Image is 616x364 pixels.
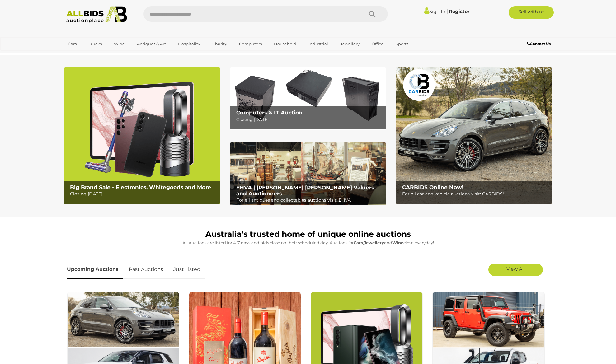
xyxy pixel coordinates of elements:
img: Allbids.com.au [63,6,130,23]
strong: Jewellery [364,240,384,245]
a: View All [488,264,543,276]
p: For all car and vehicle auctions visit: CARBIDS! [402,190,549,198]
span: | [446,8,448,15]
a: Industrial [304,39,332,49]
img: CARBIDS Online Now! [396,67,552,204]
strong: Cars [354,240,363,245]
a: Sign In [424,8,445,14]
a: Just Listed [169,260,205,279]
a: Antiques & Art [133,39,170,49]
p: Closing [DATE] [236,116,383,124]
a: Wine [110,39,129,49]
a: Cars [64,39,81,49]
p: All Auctions are listed for 4-7 days and bids close on their scheduled day. Auctions for , and cl... [67,239,549,246]
a: Past Auctions [124,260,168,279]
a: Computers & IT Auction Computers & IT Auction Closing [DATE] [230,67,386,130]
a: [GEOGRAPHIC_DATA] [64,49,116,59]
p: For all antiques and collectables auctions visit: EHVA [236,196,383,204]
button: Search [357,6,388,22]
a: EHVA | Evans Hastings Valuers and Auctioneers EHVA | [PERSON_NAME] [PERSON_NAME] Valuers and Auct... [230,142,386,205]
img: EHVA | Evans Hastings Valuers and Auctioneers [230,142,386,205]
span: View All [506,266,525,272]
b: CARBIDS Online Now! [402,184,463,190]
b: EHVA | [PERSON_NAME] [PERSON_NAME] Valuers and Auctioneers [236,184,374,197]
a: Big Brand Sale - Electronics, Whitegoods and More Big Brand Sale - Electronics, Whitegoods and Mo... [64,67,220,204]
h1: Australia's trusted home of unique online auctions [67,230,549,239]
a: Charity [208,39,231,49]
a: Hospitality [174,39,204,49]
a: Sports [392,39,412,49]
a: Register [449,8,469,14]
a: Household [270,39,300,49]
a: Jewellery [336,39,364,49]
a: Office [368,39,388,49]
a: Contact Us [527,40,552,47]
img: Big Brand Sale - Electronics, Whitegoods and More [64,67,220,204]
a: Computers [235,39,266,49]
a: Sell with us [509,6,554,19]
a: Trucks [85,39,106,49]
b: Contact Us [527,41,551,46]
b: Computers & IT Auction [236,110,303,116]
strong: Wine [392,240,403,245]
p: Closing [DATE] [70,190,217,198]
a: Upcoming Auctions [67,260,123,279]
img: Computers & IT Auction [230,67,386,130]
b: Big Brand Sale - Electronics, Whitegoods and More [70,184,211,190]
a: CARBIDS Online Now! CARBIDS Online Now! For all car and vehicle auctions visit: CARBIDS! [396,67,552,204]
